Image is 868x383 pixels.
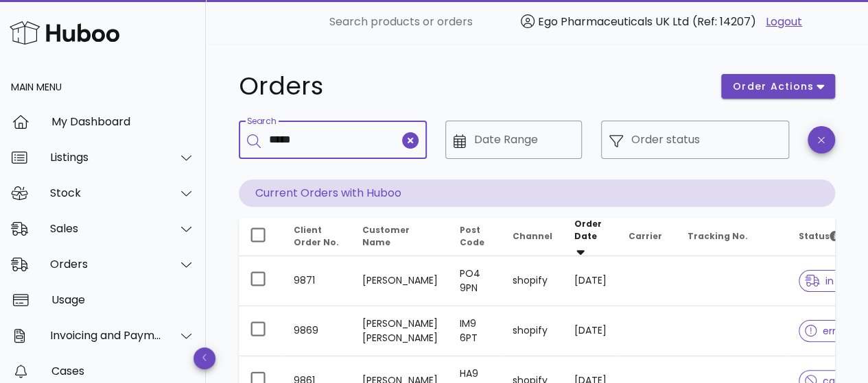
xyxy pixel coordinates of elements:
[449,256,502,306] td: PO4 9PN
[629,230,662,242] span: Carrier
[50,329,162,342] div: Invoicing and Payments
[799,230,840,242] span: Status
[449,306,502,356] td: IM9 6PT
[805,326,845,336] span: error
[351,218,449,256] th: Customer Name
[449,218,502,256] th: Post Code
[50,222,162,235] div: Sales
[732,79,814,94] span: order actions
[239,74,705,99] h1: Orders
[618,218,677,256] th: Carrier
[247,116,276,127] label: Search
[513,230,552,242] span: Channel
[51,293,195,306] div: Usage
[688,230,748,242] span: Tracking No.
[50,186,162,199] div: Stock
[502,218,563,256] th: Channel
[677,218,788,256] th: Tracking No.
[563,256,618,306] td: [DATE]
[351,256,449,306] td: [PERSON_NAME]
[502,256,563,306] td: shopify
[50,258,162,271] div: Orders
[402,132,419,149] button: clear icon
[538,14,689,29] span: Ego Pharmaceuticals UK Ltd
[721,74,835,99] button: order actions
[294,224,339,248] span: Client Order No.
[502,306,563,356] td: shopify
[460,224,484,248] span: Post Code
[362,224,410,248] span: Customer Name
[51,365,195,378] div: Cases
[766,14,802,30] a: Logout
[563,306,618,356] td: [DATE]
[239,180,835,207] p: Current Orders with Huboo
[283,256,351,306] td: 9871
[51,115,195,128] div: My Dashboard
[563,218,618,256] th: Order Date: Sorted descending. Activate to remove sorting.
[10,18,119,47] img: Huboo Logo
[50,151,162,164] div: Listings
[692,14,756,29] span: (Ref: 14207)
[574,218,602,242] span: Order Date
[351,306,449,356] td: [PERSON_NAME] [PERSON_NAME]
[283,306,351,356] td: 9869
[283,218,351,256] th: Client Order No.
